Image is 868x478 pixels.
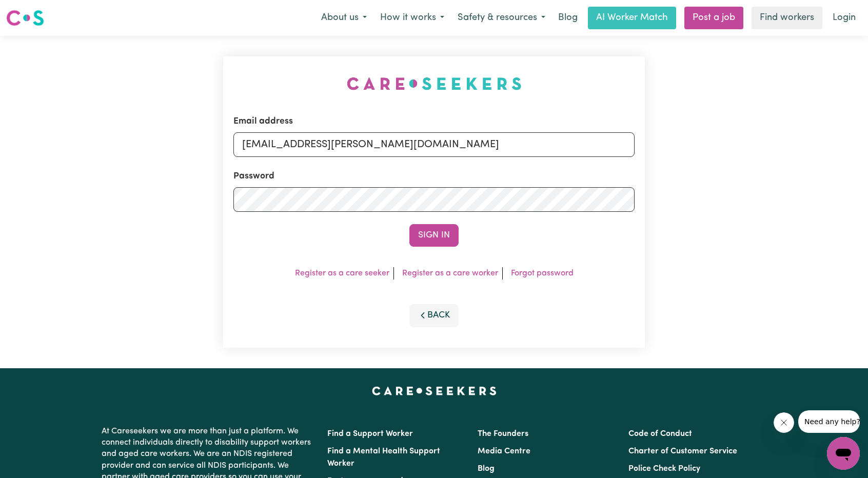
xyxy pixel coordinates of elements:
[752,7,822,29] a: Find workers
[478,465,495,473] a: Blog
[6,9,44,27] img: Careseekers logo
[478,447,530,455] a: Media Centre
[588,7,676,29] a: AI Worker Match
[511,269,574,277] a: Forgot password
[628,447,737,455] a: Charter of Customer Service
[6,6,44,30] a: Careseekers logo
[314,7,373,29] button: About us
[684,7,743,29] a: Post a job
[798,410,860,433] iframe: Message from company
[327,447,440,468] a: Find a Mental Health Support Worker
[233,169,274,183] label: Password
[478,430,528,438] a: The Founders
[6,7,62,15] span: Need any help?
[233,115,293,128] label: Email address
[402,269,498,277] a: Register as a care worker
[409,304,459,327] button: Back
[295,269,389,277] a: Register as a care seeker
[552,7,584,29] a: Blog
[233,132,635,157] input: Email address
[774,412,794,433] iframe: Close message
[628,430,692,438] a: Code of Conduct
[827,437,860,470] iframe: Button to launch messaging window
[327,430,413,438] a: Find a Support Worker
[826,7,862,29] a: Login
[409,224,459,247] button: Sign In
[373,7,451,29] button: How it works
[628,465,700,473] a: Police Check Policy
[451,7,552,29] button: Safety & resources
[372,387,497,395] a: Careseekers home page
